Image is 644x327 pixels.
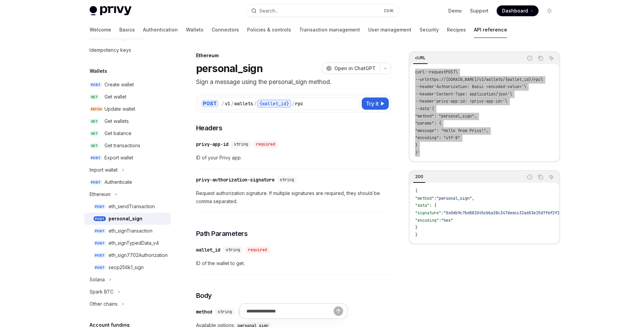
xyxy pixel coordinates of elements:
[84,188,171,200] button: Toggle Ethereum section
[84,225,171,237] a: POSTeth_signTransaction
[196,246,220,253] div: wallet_id
[502,7,528,14] span: Dashboard
[90,190,111,198] div: Ethereum
[434,99,505,104] span: 'privy-app-id: <privy-app-id>'
[413,173,425,181] div: 200
[94,228,106,234] span: POST
[196,154,391,162] span: ID of your Privy app.
[225,100,230,107] div: v1
[143,22,178,38] a: Authentication
[196,229,248,238] span: Path Parameters
[441,210,444,216] span: :
[84,44,171,56] a: Idempotency keys
[541,77,543,82] span: \
[292,100,294,107] div: /
[415,210,441,216] span: "signature"
[368,22,411,38] a: User management
[429,106,434,111] span: '{
[196,62,263,74] h1: personal_sign
[84,249,171,261] a: POSTeth_sign7702Authorization
[447,22,466,38] a: Recipes
[455,69,458,75] span: \
[524,84,526,89] span: \
[104,141,140,150] div: Get transactions
[366,100,379,108] span: Try it
[104,105,135,113] div: Update wallet
[90,166,118,174] div: Import wallet
[84,176,171,188] a: POSTAuthenticate
[415,99,434,104] span: --header
[415,69,425,75] span: curl
[212,22,239,38] a: Connectors
[415,225,418,230] span: }
[201,100,219,108] div: POST
[434,196,436,201] span: :
[415,143,418,148] span: }
[415,203,429,208] span: "data"
[104,178,132,186] div: Authenticate
[84,115,171,127] a: GETGet wallets
[84,286,171,298] button: Toggle Spark BTC section
[234,100,253,107] div: wallets
[196,259,391,267] span: ID of the wallet to get.
[415,188,418,194] span: {
[90,107,103,112] span: PATCH
[247,22,291,38] a: Policies & controls
[90,82,102,87] span: POST
[196,189,391,205] span: Request authorization signature. If multiple signatures are required, they should be comma separa...
[90,288,114,296] div: Spark BTC
[384,8,394,14] span: Ctrl K
[90,300,118,308] div: Other chains
[415,77,427,82] span: --url
[497,5,539,16] a: Dashboard
[196,123,222,133] span: Headers
[415,106,429,111] span: --data
[84,237,171,249] a: POSTeth_signTypedData_v4
[362,97,389,110] button: Try it
[448,7,462,14] a: Demo
[231,100,234,107] div: /
[84,200,171,213] a: POSTeth_sendTransaction
[109,239,159,247] div: eth_signTypedData_v4
[434,91,510,97] span: 'Content-Type: application/json'
[234,141,248,147] span: string
[510,91,512,97] span: \
[525,173,534,181] button: Report incorrect code
[104,81,134,89] div: Create wallet
[84,139,171,152] a: GETGet transactions
[94,253,106,258] span: POST
[254,141,278,148] div: required
[299,22,360,38] a: Transaction management
[104,117,129,125] div: Get wallets
[90,180,102,185] span: POST
[84,274,171,286] button: Toggle Solana section
[436,196,472,201] span: "personal_sign"
[84,152,171,164] a: POSTExport wallet
[334,306,343,316] button: Send message
[84,298,171,310] button: Toggle Other chains section
[525,54,534,63] button: Report incorrect code
[109,202,155,211] div: eth_sendTransaction
[434,84,524,89] span: 'Authorization: Basic <encoded-value>'
[246,5,398,17] button: Open search
[415,128,488,133] span: "message": "Hello from Privy!",
[470,7,488,14] a: Support
[90,94,99,100] span: GET
[90,119,99,124] span: GET
[90,46,131,54] div: Idempotency keys
[547,54,556,63] button: Ask AI
[196,52,391,59] div: Ethereum
[84,261,171,274] a: POSTsecp256k1_sign
[196,176,275,183] div: privy-authorization-signature
[90,67,107,75] h5: Wallets
[221,100,224,107] div: /
[109,227,152,235] div: eth_signTransaction
[226,247,240,253] span: string
[90,22,111,38] a: Welcome
[84,103,171,115] a: PATCHUpdate wallet
[196,141,229,148] div: privy-app-id
[119,22,135,38] a: Basics
[104,93,126,101] div: Get wallet
[547,173,556,181] button: Ask AI
[472,196,474,201] span: ,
